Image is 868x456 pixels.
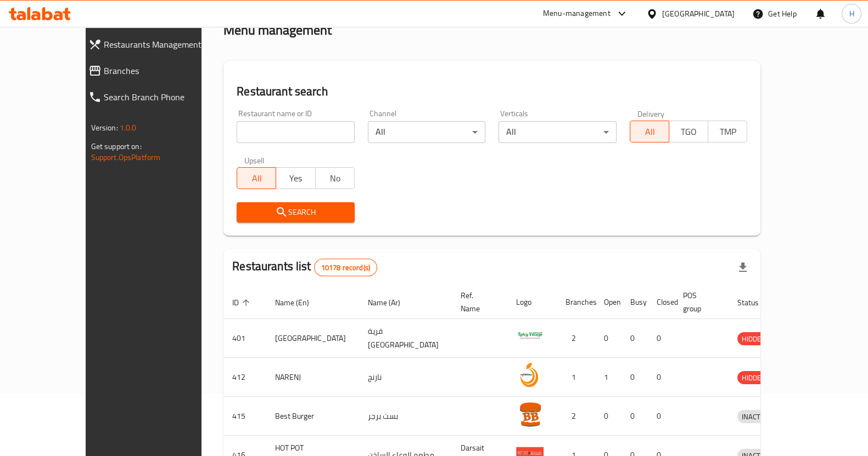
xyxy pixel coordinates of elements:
[849,8,854,20] span: H
[516,361,544,389] img: NARENJ
[104,90,222,104] span: Search Branch Phone
[244,156,265,164] label: Upsell
[232,296,253,309] span: ID
[266,358,359,397] td: NARENJ
[91,139,142,153] span: Get support on:
[237,121,355,143] input: Search for restaurant name or ID..
[281,170,311,186] span: Yes
[557,286,595,319] th: Branches
[120,121,137,135] span: 1.0.0
[595,358,621,397] td: 1
[730,254,756,281] div: Export file
[507,286,557,319] th: Logo
[708,121,747,142] button: TMP
[621,397,648,436] td: 0
[683,289,715,315] span: POS group
[635,124,665,140] span: All
[242,170,272,186] span: All
[223,358,266,397] td: 412
[737,411,775,423] span: INACTIVE
[266,319,359,358] td: [GEOGRAPHIC_DATA]
[737,372,770,384] span: HIDDEN
[630,121,669,142] button: All
[648,358,674,397] td: 0
[359,397,452,436] td: بست برجر
[621,286,648,319] th: Busy
[557,358,595,397] td: 1
[669,121,708,142] button: TGO
[368,121,486,143] div: All
[557,319,595,358] td: 2
[637,110,665,117] label: Delivery
[516,400,544,428] img: Best Burger
[223,397,266,436] td: 415
[232,258,377,276] h2: Restaurants list
[245,206,346,219] span: Search
[662,8,735,20] div: [GEOGRAPHIC_DATA]
[737,296,773,309] span: Status
[223,319,266,358] td: 401
[266,397,359,436] td: Best Burger
[91,150,161,164] a: Support.OpsPlatform
[315,263,377,273] span: 10178 record(s)
[80,58,231,84] a: Branches
[104,38,222,51] span: Restaurants Management
[91,121,118,135] span: Version:
[557,397,595,436] td: 2
[237,167,276,189] button: All
[595,319,621,358] td: 0
[621,319,648,358] td: 0
[737,410,775,423] div: INACTIVE
[314,259,377,276] div: Total records count
[104,64,222,77] span: Branches
[275,296,323,309] span: Name (En)
[461,289,494,315] span: Ref. Name
[499,121,617,143] div: All
[648,319,674,358] td: 0
[516,322,544,350] img: Spicy Village
[595,397,621,436] td: 0
[713,124,743,140] span: TMP
[80,31,231,58] a: Restaurants Management
[674,124,704,140] span: TGO
[359,358,452,397] td: نارنج
[595,286,621,319] th: Open
[737,332,770,345] div: HIDDEN
[359,319,452,358] td: قرية [GEOGRAPHIC_DATA]
[223,21,332,39] h2: Menu management
[237,202,355,223] button: Search
[276,167,315,189] button: Yes
[315,167,355,189] button: No
[648,397,674,436] td: 0
[737,333,770,345] span: HIDDEN
[237,83,747,100] h2: Restaurant search
[320,170,350,186] span: No
[737,371,770,384] div: HIDDEN
[621,358,648,397] td: 0
[80,84,231,110] a: Search Branch Phone
[543,7,611,20] div: Menu-management
[648,286,674,319] th: Closed
[368,296,415,309] span: Name (Ar)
